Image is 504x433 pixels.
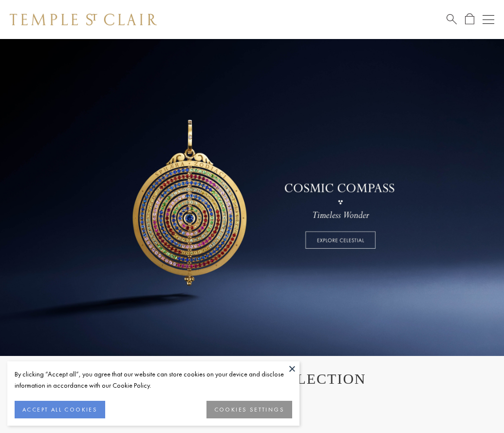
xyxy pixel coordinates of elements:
[15,401,105,418] button: ACCEPT ALL COOKIES
[465,13,474,25] a: Open Shopping Bag
[10,14,157,25] img: Temple St. Clair
[206,401,292,418] button: COOKIES SETTINGS
[15,369,292,391] div: By clicking “Accept all”, you agree that our website can store cookies on your device and disclos...
[447,13,457,25] a: Search
[483,14,494,25] button: Open navigation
